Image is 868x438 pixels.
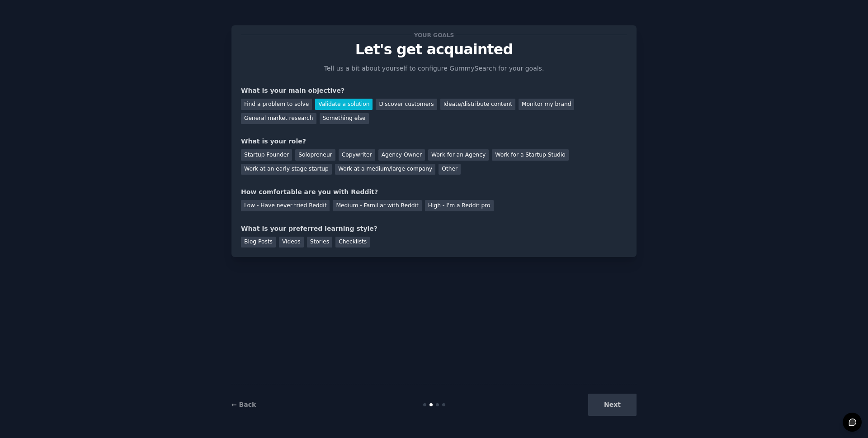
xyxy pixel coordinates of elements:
[241,187,627,197] div: How comfortable are you with Reddit?
[241,200,330,211] div: Low - Have never tried Reddit
[241,113,316,124] div: General market research
[339,149,375,161] div: Copywriter
[295,149,335,161] div: Solopreneur
[241,149,292,161] div: Startup Founder
[439,164,461,175] div: Other
[241,137,627,146] div: What is your role?
[279,237,304,248] div: Videos
[333,200,421,211] div: Medium - Familiar with Reddit
[241,224,627,233] div: What is your preferred learning style?
[241,99,312,110] div: Find a problem to solve
[231,401,256,408] a: ← Back
[335,237,370,248] div: Checklists
[440,99,515,110] div: Ideate/distribute content
[320,64,548,73] p: Tell us a bit about yourself to configure GummySearch for your goals.
[412,30,456,40] span: Your goals
[241,42,627,57] p: Let's get acquainted
[307,237,332,248] div: Stories
[241,164,332,175] div: Work at an early stage startup
[320,113,369,124] div: Something else
[378,149,425,161] div: Agency Owner
[519,99,574,110] div: Monitor my brand
[241,86,627,95] div: What is your main objective?
[492,149,568,161] div: Work for a Startup Studio
[241,237,276,248] div: Blog Posts
[425,200,494,211] div: High - I'm a Reddit pro
[428,149,489,161] div: Work for an Agency
[315,99,373,110] div: Validate a solution
[335,164,435,175] div: Work at a medium/large company
[376,99,437,110] div: Discover customers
